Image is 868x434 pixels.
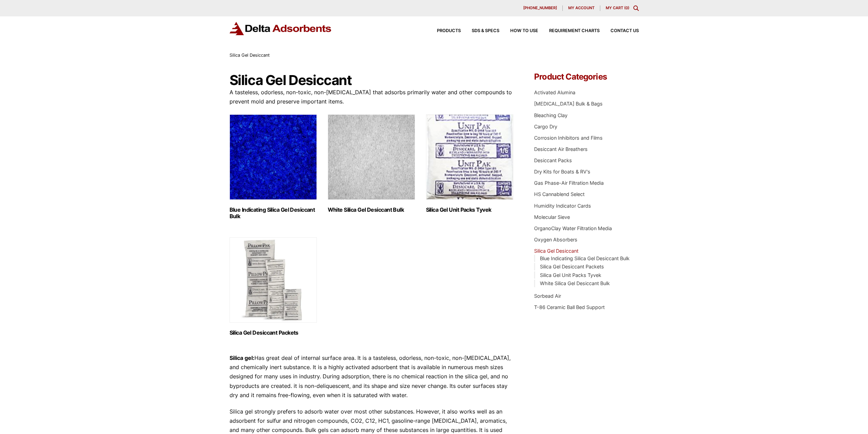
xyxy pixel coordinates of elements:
a: [MEDICAL_DATA] Bulk & Bags [534,101,603,107]
h4: Product Categories [534,73,638,81]
a: HS Cannablend Select [534,191,585,197]
span: Contact Us [610,29,639,33]
span: My account [568,6,594,10]
a: Bleaching Clay [534,112,568,118]
a: Humidity Indicator Cards [534,203,591,209]
a: Desiccant Packs [534,157,572,163]
a: SDS & SPECS [461,29,499,33]
a: Gas Phase-Air Filtration Media [534,180,604,186]
a: Visit product category Blue Indicating Silica Gel Desiccant Bulk [230,114,317,220]
img: White Silica Gel Desiccant Bulk [328,114,415,200]
h2: White Silica Gel Desiccant Bulk [328,207,415,213]
strong: Silica gel: [230,354,254,361]
a: OrganoClay Water Filtration Media [534,225,612,231]
a: White Silica Gel Desiccant Bulk [540,280,610,286]
a: Visit product category White Silica Gel Desiccant Bulk [328,114,415,213]
a: T-86 Ceramic Ball Bed Support [534,304,605,310]
p: A tasteless, odorless, non-toxic, non-[MEDICAL_DATA] that adsorbs primarily water and other compo... [230,88,514,106]
span: SDS & SPECS [472,29,499,33]
span: How to Use [510,29,538,33]
h2: Silica Gel Desiccant Packets [230,330,317,336]
img: Silica Gel Unit Packs Tyvek [426,114,513,200]
a: Contact Us [600,29,639,33]
span: Requirement Charts [549,29,600,33]
a: Requirement Charts [538,29,600,33]
span: 0 [626,5,628,10]
a: Products [426,29,461,33]
h2: Silica Gel Unit Packs Tyvek [426,207,513,213]
a: Molecular Sieve [534,214,570,220]
a: Sorbead Air [534,293,561,299]
a: Oxygen Absorbers [534,237,577,242]
img: Silica Gel Desiccant Packets [230,237,317,323]
a: Silica Gel Unit Packs Tyvek [540,272,601,278]
span: [PHONE_NUMBER] [523,6,557,10]
div: Toggle Modal Content [633,5,639,11]
a: Visit product category Silica Gel Desiccant Packets [230,237,317,336]
a: Activated Alumina [534,89,575,95]
a: Visit product category Silica Gel Unit Packs Tyvek [426,114,513,213]
a: Dry Kits for Boats & RV's [534,169,590,174]
h2: Blue Indicating Silica Gel Desiccant Bulk [230,207,317,220]
h1: Silica Gel Desiccant [230,73,514,88]
img: Blue Indicating Silica Gel Desiccant Bulk [230,114,317,200]
a: Silica Gel Desiccant Packets [540,264,604,269]
a: Silica Gel Desiccant [534,248,578,254]
a: [PHONE_NUMBER] [518,5,563,11]
a: Cargo Dry [534,124,557,129]
img: Delta Adsorbents [230,22,332,35]
a: How to Use [499,29,538,33]
span: Products [437,29,461,33]
a: My account [563,5,600,11]
span: Silica Gel Desiccant [230,53,270,58]
a: Blue Indicating Silica Gel Desiccant Bulk [540,255,630,261]
a: Corrosion Inhibitors and Films [534,135,603,141]
p: Has great deal of internal surface area. It is a tasteless, odorless, non-toxic, non-[MEDICAL_DAT... [230,353,514,400]
a: Desiccant Air Breathers [534,146,588,152]
a: My Cart (0) [606,5,629,10]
